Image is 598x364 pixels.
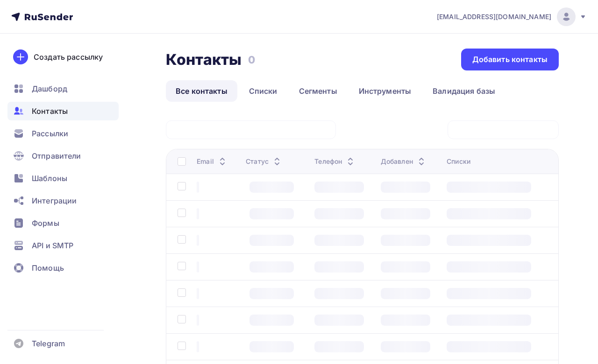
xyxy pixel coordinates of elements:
a: Отправители [7,147,119,165]
a: [EMAIL_ADDRESS][DOMAIN_NAME] [437,7,587,26]
a: Все контакты [166,80,237,102]
a: Формы [7,214,119,232]
div: Телефон [314,157,356,166]
span: Отправители [32,150,81,161]
div: Создать рассылку [34,51,103,63]
a: Списки [239,80,287,102]
div: Списки [447,157,470,166]
span: Интеграции [32,195,77,206]
span: Дашборд [32,83,67,94]
span: Рассылки [32,128,68,139]
span: Telegram [32,338,65,349]
span: Помощь [32,262,64,273]
div: Статус [246,157,283,166]
h3: 0 [248,53,255,66]
div: Добавить контакты [472,54,548,65]
span: [EMAIL_ADDRESS][DOMAIN_NAME] [437,12,551,21]
span: Контакты [32,105,68,117]
a: Инструменты [349,80,421,102]
a: Контакты [7,102,119,120]
span: Формы [32,217,59,229]
a: Шаблоны [7,169,119,188]
span: Шаблоны [32,173,67,184]
div: Добавлен [381,157,427,166]
a: Валидация базы [423,80,505,102]
a: Дашборд [7,79,119,98]
a: Рассылки [7,124,119,143]
a: Сегменты [289,80,347,102]
span: API и SMTP [32,240,73,251]
h2: Контакты [166,50,242,69]
div: Email [197,157,228,166]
